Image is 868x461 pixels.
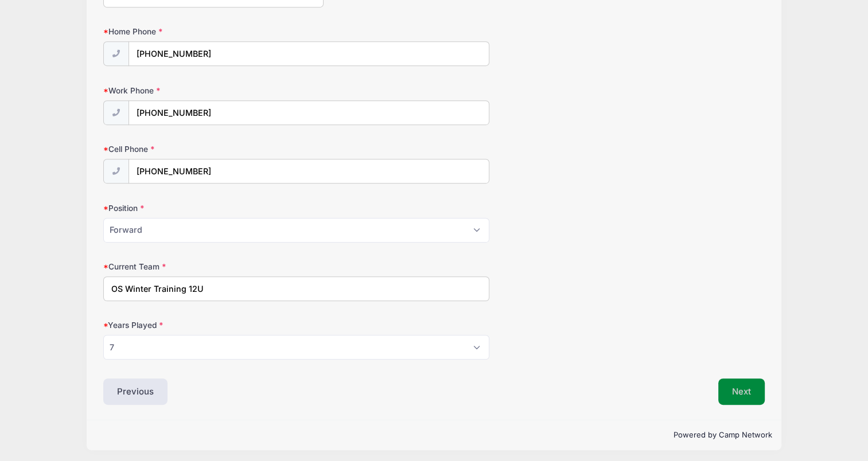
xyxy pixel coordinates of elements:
button: Previous [103,378,168,405]
input: (xxx) xxx-xxxx [129,159,489,183]
label: Work Phone [103,85,324,96]
label: Position [103,202,324,214]
p: Powered by Camp Network [96,429,772,441]
label: Current Team [103,261,324,272]
input: (xxx) xxx-xxxx [129,41,489,66]
button: Next [718,378,765,405]
input: (xxx) xxx-xxxx [129,100,489,125]
label: Years Played [103,319,324,331]
label: Cell Phone [103,143,324,155]
label: Home Phone [103,26,324,37]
